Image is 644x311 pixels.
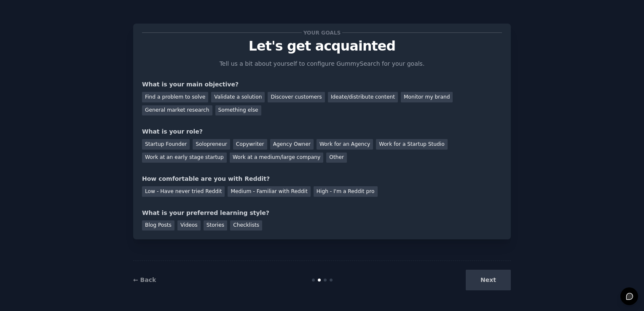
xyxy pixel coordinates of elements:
[268,92,325,102] div: Discover customers
[230,153,323,163] div: Work at a medium/large company
[270,139,314,150] div: Agency Owner
[230,220,262,231] div: Checklists
[314,186,378,197] div: High - I'm a Reddit pro
[204,220,227,231] div: Stories
[177,220,201,231] div: Videos
[142,209,502,217] div: What is your preferred learning style?
[142,127,502,136] div: What is your role?
[401,92,453,102] div: Monitor my brand
[142,139,190,150] div: Startup Founder
[142,220,174,231] div: Blog Posts
[216,59,428,68] p: Tell us a bit about yourself to configure GummySearch for your goals.
[302,28,342,37] span: Your goals
[228,186,310,197] div: Medium - Familiar with Reddit
[133,276,156,283] a: ← Back
[317,139,373,150] div: Work for an Agency
[142,186,225,197] div: Low - Have never tried Reddit
[142,92,208,102] div: Find a problem to solve
[215,105,261,116] div: Something else
[142,80,502,89] div: What is your main objective?
[142,105,212,116] div: General market research
[326,153,347,163] div: Other
[233,139,267,150] div: Copywriter
[142,39,502,54] p: Let's get acquainted
[328,92,398,102] div: Ideate/distribute content
[142,174,502,183] div: How comfortable are you with Reddit?
[211,92,265,102] div: Validate a solution
[142,153,227,163] div: Work at an early stage startup
[193,139,230,150] div: Solopreneur
[376,139,447,150] div: Work for a Startup Studio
